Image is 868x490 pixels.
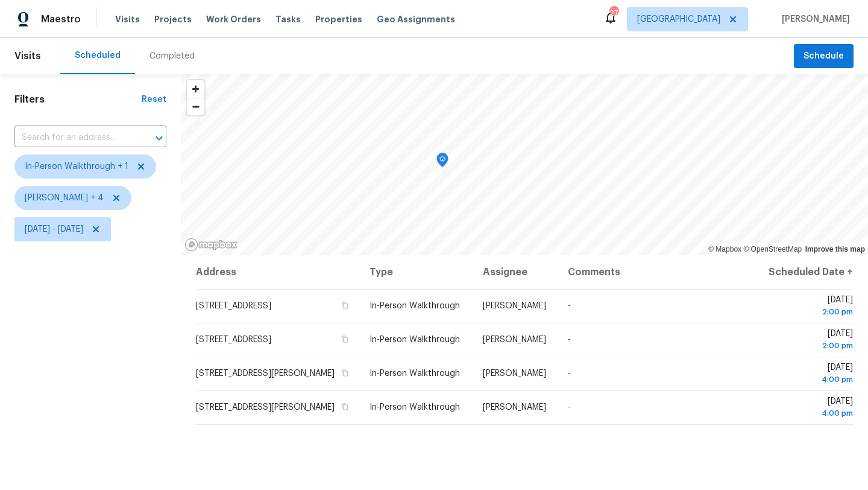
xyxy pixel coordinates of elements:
[339,300,350,311] button: Copy Address
[568,302,571,310] span: -
[766,397,853,419] span: [DATE]
[206,13,261,25] span: Work Orders
[25,223,83,235] span: [DATE] - [DATE]
[14,129,133,147] input: Search for an address...
[483,403,546,412] span: [PERSON_NAME]
[75,49,121,62] div: Scheduled
[115,13,140,25] span: Visits
[275,15,301,24] span: Tasks
[483,336,546,344] span: [PERSON_NAME]
[196,369,335,378] span: [STREET_ADDRESS][PERSON_NAME]
[196,336,271,344] span: [STREET_ADDRESS]
[766,306,853,318] div: 2:00 pm
[187,80,204,98] button: Zoom in
[766,407,853,419] div: 4:00 pm
[804,49,844,64] span: Schedule
[558,255,756,289] th: Comments
[766,374,853,386] div: 4:00 pm
[184,238,237,252] a: Mapbox homepage
[805,245,865,253] a: Improve this map
[181,74,868,255] canvas: Map
[339,401,350,412] button: Copy Address
[195,255,360,289] th: Address
[609,7,618,19] div: 27
[568,369,571,378] span: -
[473,255,558,289] th: Assignee
[14,43,41,69] span: Visits
[25,161,128,173] span: In-Person Walkthrough + 1
[766,363,853,386] span: [DATE]
[339,334,350,345] button: Copy Address
[483,369,546,378] span: [PERSON_NAME]
[436,153,448,171] div: Map marker
[766,296,853,318] span: [DATE]
[370,369,460,378] span: In-Person Walkthrough
[794,44,854,69] button: Schedule
[766,340,853,352] div: 2:00 pm
[315,13,362,25] span: Properties
[187,98,204,115] button: Zoom out
[151,130,168,147] button: Open
[708,245,741,253] a: Mapbox
[149,50,195,62] div: Completed
[483,302,546,310] span: [PERSON_NAME]
[142,94,166,106] div: Reset
[196,403,335,412] span: [STREET_ADDRESS][PERSON_NAME]
[568,403,571,412] span: -
[756,255,854,289] th: Scheduled Date ↑
[25,192,104,204] span: [PERSON_NAME] + 4
[196,302,271,310] span: [STREET_ADDRESS]
[360,255,473,289] th: Type
[777,13,850,25] span: [PERSON_NAME]
[339,367,350,378] button: Copy Address
[743,245,802,253] a: OpenStreetMap
[766,329,853,352] span: [DATE]
[370,302,460,310] span: In-Person Walkthrough
[637,13,720,25] span: [GEOGRAPHIC_DATA]
[41,13,81,25] span: Maestro
[377,13,455,25] span: Geo Assignments
[154,13,192,25] span: Projects
[187,98,204,115] span: Zoom out
[370,336,460,344] span: In-Person Walkthrough
[370,403,460,412] span: In-Person Walkthrough
[568,336,571,344] span: -
[14,94,142,106] h1: Filters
